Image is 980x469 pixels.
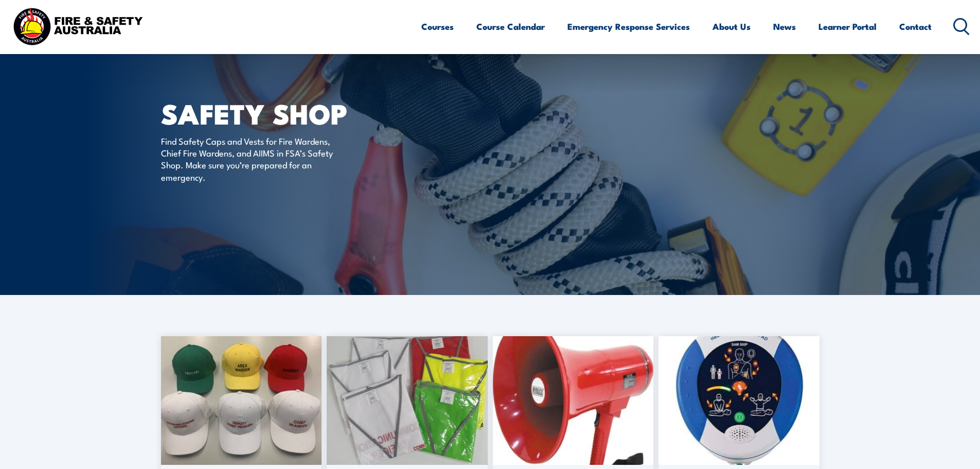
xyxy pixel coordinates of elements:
img: megaphone-1.jpg [493,336,654,465]
a: Contact [899,13,932,40]
a: Courses [421,13,454,40]
a: About Us [712,13,751,40]
a: Course Calendar [476,13,545,40]
h1: SAFETY SHOP [161,101,415,125]
img: caps-scaled-1.jpg [161,336,322,465]
a: News [773,13,796,40]
a: Emergency Response Services [567,13,690,40]
img: 20230220_093531-scaled-1.jpg [327,336,488,465]
a: Learner Portal [818,13,877,40]
img: 500.jpg [658,336,819,465]
p: Find Safety Caps and Vests for Fire Wardens, Chief Fire Wardens, and AIIMS in FSA’s Safety Shop. ... [161,135,349,183]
